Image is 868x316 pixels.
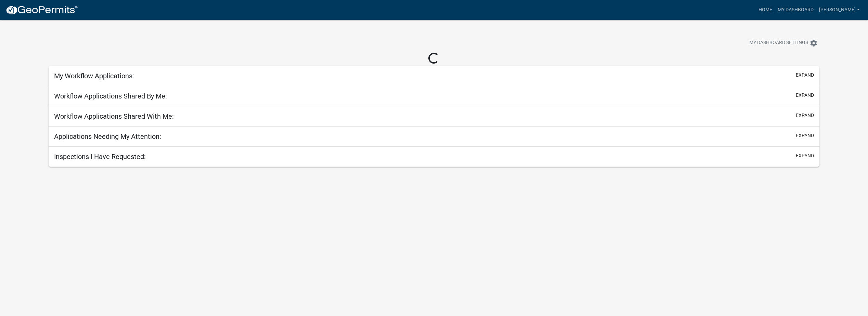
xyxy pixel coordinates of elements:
h5: My Workflow Applications: [54,72,134,80]
button: expand [796,71,814,79]
i: settings [809,39,818,47]
a: [PERSON_NAME] [816,3,863,16]
a: My Dashboard [775,3,816,16]
h5: Applications Needing My Attention: [54,132,161,141]
button: expand [796,112,814,119]
button: expand [796,132,814,139]
span: My Dashboard Settings [749,39,808,47]
h5: Inspections I Have Requested: [54,153,146,161]
h5: Workflow Applications Shared By Me: [54,92,167,100]
button: expand [796,152,814,159]
a: Home [756,3,775,16]
button: My Dashboard Settingssettings [744,36,823,50]
button: expand [796,92,814,99]
h5: Workflow Applications Shared With Me: [54,112,174,120]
